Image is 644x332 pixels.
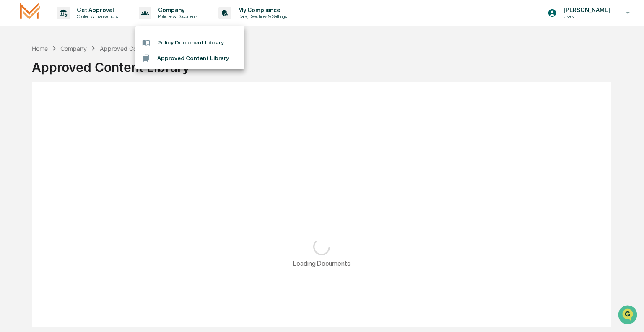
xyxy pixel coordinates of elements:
div: We're available if you need us! [29,73,106,79]
a: 🔎Data Lookup [5,118,56,133]
p: How can we help? [8,18,153,31]
span: Data Lookup [17,122,53,130]
div: 🗄️ [61,107,68,113]
div: Approved Content Library [32,53,611,75]
li: Policy Document Library [135,35,244,50]
span: Attestations [69,106,104,114]
p: Get Approval [70,7,122,13]
p: Users [557,13,614,19]
div: 🖐️ [8,107,15,113]
a: 🖐️Preclearance [5,102,57,118]
img: 1746055101610-c473b297-6a78-478c-a979-82029cc54cd1 [8,64,23,79]
div: Start new chat [29,64,138,73]
img: logo [20,3,40,23]
div: Loading Documents [293,259,351,267]
p: My Compliance [231,7,291,13]
div: Home [32,45,48,52]
a: Powered byPylon [59,142,101,149]
p: Data, Deadlines & Settings [231,13,291,19]
div: Approved Content Library [100,45,172,52]
span: Preclearance [17,106,54,114]
p: Company [151,7,202,13]
button: Start new chat [143,67,153,77]
p: Policies & Documents [151,13,202,19]
div: 🔎 [8,123,15,129]
li: Approved Content Library [135,50,244,66]
div: Company [60,45,87,52]
iframe: Open customer support [617,304,640,327]
a: 🗄️Attestations [57,102,107,118]
span: Pylon [83,142,101,149]
p: Content & Transactions [70,13,122,19]
p: [PERSON_NAME] [557,7,614,13]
